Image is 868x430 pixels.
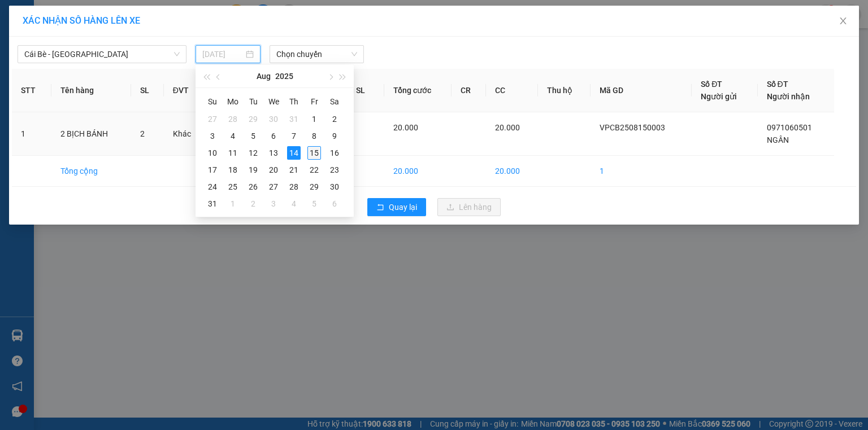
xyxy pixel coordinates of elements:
div: 21 [287,163,301,177]
td: 2025-08-11 [223,144,243,161]
td: 2025-08-08 [304,128,324,144]
div: 8 [307,129,321,143]
td: 2025-08-17 [202,161,223,178]
div: VP Cái Bè [10,10,66,37]
th: CC [486,69,538,112]
td: 2025-08-13 [263,144,284,161]
td: Tổng cộng [51,156,131,187]
div: 3 [206,129,219,143]
td: 20.000 [384,156,452,187]
span: 20.000 [495,123,520,132]
td: 2025-07-28 [223,111,243,128]
div: 0971060501 [73,37,164,52]
th: Tên hàng [51,69,131,112]
div: 1 [307,112,321,126]
td: 2025-08-02 [324,111,345,128]
td: 2025-09-06 [324,195,345,212]
div: 16 [328,146,341,160]
td: 2025-09-04 [284,195,304,212]
span: Người nhận [767,92,810,101]
span: 2 [140,129,145,138]
span: XÁC NHẬN SỐ HÀNG LÊN XE [23,15,140,26]
td: 2 [327,156,384,187]
div: 18 [226,163,240,177]
div: 31 [206,197,219,210]
button: Close [827,6,859,37]
th: We [263,93,284,111]
th: Thu hộ [538,69,591,112]
th: Th [284,93,304,111]
div: 5 [246,129,260,143]
input: 14/08/2025 [202,48,244,60]
div: 7 [287,129,301,143]
div: VP Cai Lậy [73,10,164,23]
div: 3 [267,197,280,210]
td: 2025-08-10 [202,144,223,161]
div: 28 [287,180,301,194]
td: 1 [12,112,51,156]
button: uploadLên hàng [437,198,501,216]
th: Tu [243,93,263,111]
th: ĐVT [164,69,207,112]
button: rollbackQuay lại [367,198,426,216]
span: NGÂN [767,135,789,144]
td: 2025-08-22 [304,161,324,178]
th: STT [12,69,51,112]
div: 23 [328,163,341,177]
td: 2025-08-21 [284,161,304,178]
span: Chưa : [72,62,98,74]
td: 2025-09-01 [223,195,243,212]
span: Gửi: [10,11,27,23]
span: Chọn chuyến [276,46,358,63]
div: 30 [267,112,280,126]
td: 2025-09-02 [243,195,263,212]
div: 28 [226,112,240,126]
td: Khác [164,112,207,156]
th: Su [202,93,223,111]
div: 20 [267,163,280,177]
td: 2025-07-31 [284,111,304,128]
th: Tổng cước [384,69,452,112]
td: 2025-08-01 [304,111,324,128]
div: 27 [206,112,219,126]
span: Cái Bè - Sài Gòn [24,46,180,63]
div: 1 [226,197,240,210]
div: 4 [226,129,240,143]
td: 2025-08-15 [304,144,324,161]
td: 2025-09-03 [263,195,284,212]
div: 29 [246,112,260,126]
span: 20.000 [393,123,418,132]
td: 2025-08-29 [304,178,324,195]
th: Sa [324,93,345,111]
button: 2025 [275,65,293,87]
td: 2 BỊCH BÁNH [51,112,131,156]
td: 2025-08-27 [263,178,284,195]
span: Số ĐT [767,80,788,89]
button: Aug [257,65,271,87]
td: 2025-08-09 [324,128,345,144]
div: 11 [226,146,240,160]
div: Tên hàng: 2 BỊCH BÁNH ( : 2 ) [10,82,164,110]
div: 4 [287,197,301,210]
div: 14 [287,146,301,160]
div: 22 [307,163,321,177]
span: Quay lại [389,201,417,213]
div: 17 [206,163,219,177]
div: 12 [246,146,260,160]
td: 2025-07-27 [202,111,223,128]
span: Số ĐT [701,80,722,89]
span: close [839,16,848,25]
div: 26 [246,180,260,194]
td: 2025-08-26 [243,178,263,195]
div: 20.000 [72,59,166,75]
td: 20.000 [486,156,538,187]
div: NGÂN [73,23,164,37]
div: 24 [206,180,219,194]
span: rollback [376,203,384,212]
div: 27 [267,180,280,194]
div: 31 [287,112,301,126]
td: 2025-08-20 [263,161,284,178]
div: 6 [267,129,280,143]
th: Mã GD [591,69,692,112]
span: Người gửi [701,92,737,101]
